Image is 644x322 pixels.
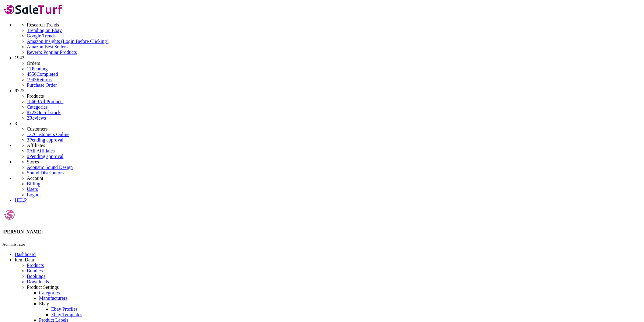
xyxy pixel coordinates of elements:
a: Amazon Insights (Login Before Clicking) [27,39,642,44]
span: 2 [27,115,29,121]
a: Manufacturers [39,296,67,301]
img: SaleTurf [2,2,64,16]
a: Downloads [27,279,49,284]
a: 18609All Products [27,99,63,104]
a: Bundles [27,268,43,273]
a: 137Customers Online [27,132,69,137]
a: Billing [27,181,40,186]
li: Stores [27,159,642,165]
small: Administrator [2,242,25,247]
span: 3 [27,137,29,142]
a: Users [27,187,38,192]
a: 4556Completed [27,72,58,77]
a: Sound Distributors [27,170,64,175]
span: 8725 [15,88,24,93]
li: Customers [27,126,642,132]
span: 0 [27,148,29,153]
span: 1943 [15,55,24,60]
span: Item Data [15,257,34,262]
h4: [PERSON_NAME] [2,229,642,235]
span: 4556 [27,72,37,77]
a: Google Trends [27,33,642,39]
span: 0 [27,154,29,159]
span: 137 [27,132,34,137]
a: Purchase Order [27,82,57,88]
span: Product Settings [27,285,59,290]
a: 0All Affiliates [27,148,55,153]
a: Categories [39,290,60,295]
a: Dashboard [15,252,36,257]
li: Account [27,176,642,181]
a: 2Reviews [27,115,46,121]
a: 0Pending approval [27,154,63,159]
li: Affiliates [27,143,642,148]
a: 3Pending approval [27,137,63,142]
a: Amazon Best Sellers [27,44,642,50]
a: 17Pending [27,66,642,72]
img: creinschmidt [2,208,16,222]
a: HELP [15,198,27,203]
a: Reverb: Popular Products [27,50,642,55]
a: Trending on Ebay [27,28,642,33]
a: Logout [27,192,41,197]
li: Orders [27,61,642,66]
li: Products [27,93,642,99]
a: 1943Returns [27,77,52,82]
span: 18609 [27,99,39,104]
a: Bookings [27,274,45,279]
a: Acoustic Sound Design [27,165,73,170]
a: 8723Out of stock [27,110,61,115]
a: Ebay [39,301,49,306]
a: Categories [27,104,47,110]
a: Products [27,263,44,268]
span: 17 [27,66,32,71]
a: Ebay Profiles [51,306,78,312]
span: 1943 [27,77,37,82]
span: 8723 [27,110,37,115]
li: Research Trends [27,22,642,28]
span: 3 [15,121,17,126]
a: Ebay Templates [51,312,82,317]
